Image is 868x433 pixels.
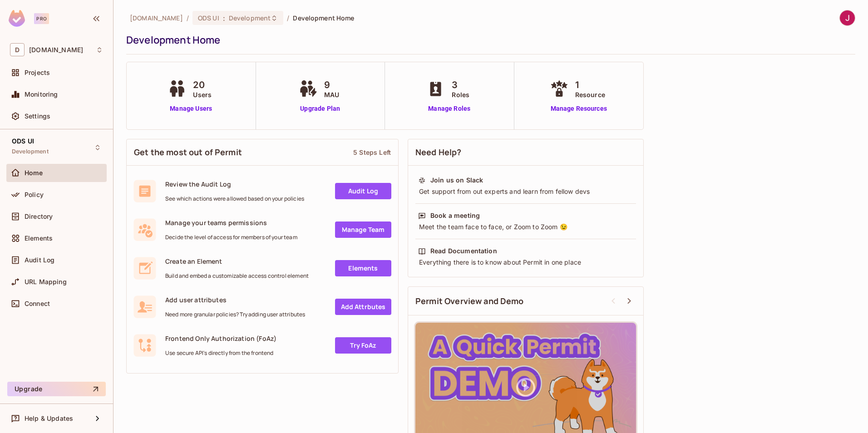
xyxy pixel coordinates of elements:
[548,104,610,113] a: Manage Resources
[34,13,49,24] div: Pro
[130,14,183,22] span: the active workspace
[25,235,53,242] span: Elements
[222,15,226,22] span: :
[335,183,391,199] a: Audit Log
[430,246,497,256] div: Read Documentation
[193,78,212,92] span: 20
[29,46,83,54] span: Workspace: deacero.com
[324,78,339,92] span: 9
[324,90,339,99] span: MAU
[12,148,49,155] span: Development
[165,295,305,304] span: Add user attributes
[335,337,391,354] a: Try FoAz
[335,299,391,315] a: Add Attrbutes
[418,258,633,267] div: Everything there is to know about Permit in one place
[165,272,309,280] span: Build and embed a customizable access control element
[25,415,73,422] span: Help & Updates
[575,78,605,92] span: 1
[165,349,276,357] span: Use secure API's directly from the frontend
[575,90,605,99] span: Resource
[126,33,851,47] div: Development Home
[430,176,483,185] div: Join us on Slack
[165,311,305,318] span: Need more granular policies? Try adding user attributes
[12,138,34,145] span: ODS UI
[165,218,297,227] span: Manage your teams permissions
[193,90,212,99] span: Users
[452,90,469,99] span: Roles
[165,195,304,202] span: See which actions were allowed based on your policies
[353,148,391,157] div: 5 Steps Left
[25,113,50,120] span: Settings
[840,10,855,25] img: JULIO CESAR VALDEZ
[25,191,44,198] span: Policy
[229,14,271,22] span: Development
[165,180,304,188] span: Review the Audit Log
[166,104,216,113] a: Manage Users
[287,14,289,22] li: /
[25,169,43,177] span: Home
[25,278,67,285] span: URL Mapping
[430,211,480,220] div: Book a meeting
[297,104,344,113] a: Upgrade Plan
[25,69,50,76] span: Projects
[25,213,53,220] span: Directory
[10,43,25,56] span: D
[418,222,633,231] div: Meet the team face to face, or Zoom to Zoom 😉
[335,221,391,238] a: Manage Team
[293,14,354,22] span: Development Home
[25,256,54,264] span: Audit Log
[452,78,469,92] span: 3
[415,147,462,158] span: Need Help?
[198,14,219,22] span: ODS UI
[415,295,524,307] span: Permit Overview and Demo
[7,382,106,396] button: Upgrade
[165,234,297,241] span: Decide the level of access for members of your team
[165,257,309,266] span: Create an Element
[25,91,58,98] span: Monitoring
[418,187,633,196] div: Get support from out experts and learn from fellow devs
[134,147,242,158] span: Get the most out of Permit
[187,14,189,22] li: /
[9,10,25,27] img: SReyMgAAAABJRU5ErkJggg==
[25,300,50,307] span: Connect
[165,334,276,343] span: Frontend Only Authorization (FoAz)
[335,260,391,276] a: Elements
[424,104,474,113] a: Manage Roles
